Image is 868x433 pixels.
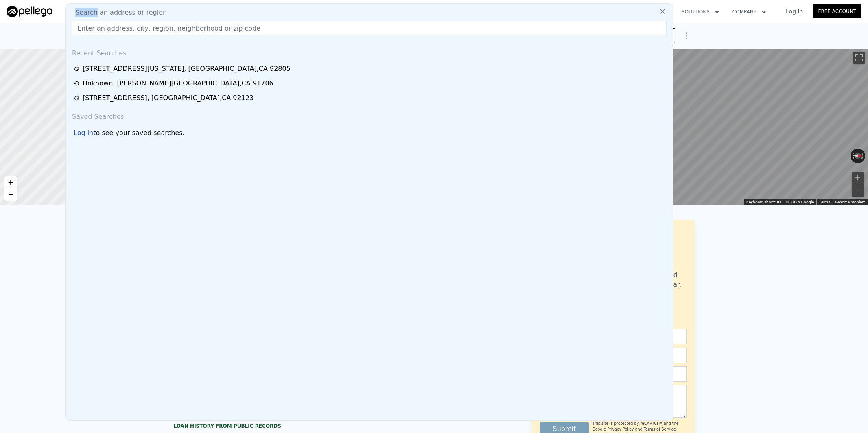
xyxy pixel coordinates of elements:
[678,28,695,44] button: Show Options
[8,177,13,187] span: +
[851,152,866,159] button: Reset the view
[819,200,830,204] a: Terms (opens in new tab)
[7,6,52,17] img: Pellego
[853,52,865,64] button: Toggle fullscreen view
[726,4,773,19] button: Company
[8,189,13,199] span: −
[74,64,667,74] a: [STREET_ADDRESS][US_STATE], [GEOGRAPHIC_DATA],CA 92805
[786,200,814,204] span: © 2025 Google
[4,188,17,201] a: Zoom out
[83,93,254,103] div: [STREET_ADDRESS] , [GEOGRAPHIC_DATA] , CA 92123
[69,105,670,125] div: Saved Searches
[69,42,670,61] div: Recent Searches
[74,128,93,138] div: Log in
[72,21,667,35] input: Enter an address, city, region, neighborhood or zip code
[74,93,667,103] a: [STREET_ADDRESS], [GEOGRAPHIC_DATA],CA 92123
[675,4,726,19] button: Solutions
[93,128,184,138] span: to see your saved searches.
[776,7,813,15] a: Log In
[851,149,855,163] button: Rotate counterclockwise
[83,79,273,88] div: Unknown , [PERSON_NAME][GEOGRAPHIC_DATA] , CA 91706
[852,184,864,197] button: Zoom out
[813,4,861,18] a: Free Account
[861,149,866,163] button: Rotate clockwise
[644,427,676,431] a: Terms of Service
[746,199,781,205] button: Keyboard shortcuts
[69,8,167,17] span: Search an address or region
[852,172,864,184] button: Zoom in
[607,427,634,431] a: Privacy Policy
[835,200,866,204] a: Report a problem
[174,423,337,429] div: Loan history from public records
[74,79,667,88] a: Unknown, [PERSON_NAME][GEOGRAPHIC_DATA],CA 91706
[83,64,291,74] div: [STREET_ADDRESS][US_STATE] , [GEOGRAPHIC_DATA] , CA 92805
[4,176,17,188] a: Zoom in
